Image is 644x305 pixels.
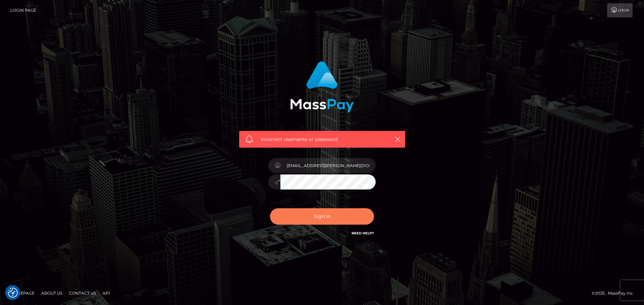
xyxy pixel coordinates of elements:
input: Username... [280,158,376,173]
a: Contact Us [66,288,99,298]
a: Login [607,3,633,17]
img: Revisit consent button [8,288,18,298]
button: Consent Preferences [8,288,18,298]
a: Need Help? [352,231,374,235]
button: Sign in [270,208,374,225]
a: API [100,288,113,298]
span: Incorrect username or password. [261,136,383,143]
img: MassPay Login [290,61,354,112]
a: Homepage [7,288,37,298]
a: Login Page [10,3,36,17]
a: About Us [39,288,65,298]
div: © 2025 , MassPay Inc. [592,290,639,297]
